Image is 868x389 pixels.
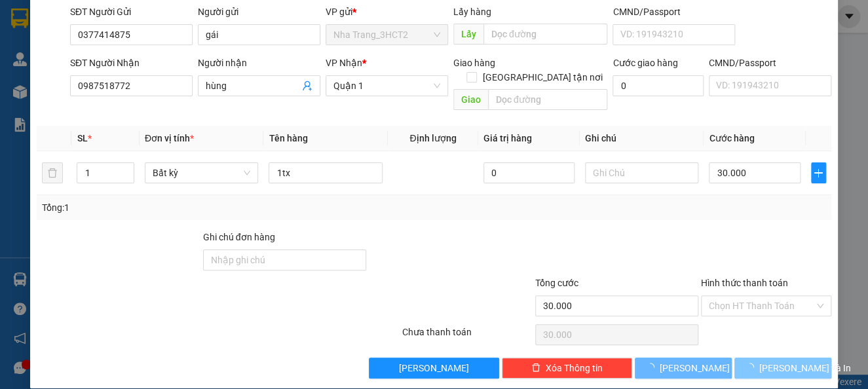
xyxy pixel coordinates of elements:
input: VD: Bàn, Ghế [269,162,383,183]
span: Đơn vị tính [145,133,194,143]
span: Định lượng [409,133,456,143]
span: Giao [453,89,488,110]
div: Chưa thanh toán [401,325,534,348]
span: Bất kỳ [153,163,251,183]
button: delete [42,162,63,183]
label: Hình thức thanh toán [701,278,788,288]
span: Xóa Thông tin [546,361,603,375]
span: Cước hàng [709,133,754,143]
button: [PERSON_NAME] và In [734,358,831,379]
input: Ghi Chú [585,162,699,183]
div: SĐT Người Gửi [70,5,193,19]
div: VP gửi [326,5,448,19]
span: Giá trị hàng [483,133,532,143]
span: Tổng cước [535,278,578,288]
span: [GEOGRAPHIC_DATA] tận nơi [477,70,607,84]
span: Nha Trang_3HCT2 [333,25,440,45]
div: Người nhận [198,56,320,70]
span: Tên hàng [269,133,307,143]
span: SL [77,133,87,143]
div: SĐT Người Nhận [70,56,193,70]
label: Cước giao hàng [613,58,677,68]
span: Lấy hàng [453,7,491,17]
input: Dọc đường [488,89,608,110]
input: Cước giao hàng [613,75,703,96]
span: VP Nhận [326,58,362,68]
b: [DOMAIN_NAME] [110,50,180,60]
div: Người gửi [198,5,320,19]
label: Ghi chú đơn hàng [203,232,275,242]
span: Quận 1 [333,76,440,96]
b: Phương Nam Express [16,84,72,169]
span: user-add [302,81,312,91]
span: Giao hàng [453,58,495,68]
input: Ghi chú đơn hàng [203,250,366,270]
span: delete [531,363,540,373]
button: plus [811,162,826,183]
span: [PERSON_NAME] [660,361,730,375]
th: Ghi chú [580,126,704,151]
div: CMND/Passport [613,5,735,19]
input: Dọc đường [483,24,608,45]
li: (c) 2017 [110,62,180,79]
input: 0 [483,162,575,183]
img: logo.jpg [142,16,174,48]
span: Lấy [453,24,483,45]
button: [PERSON_NAME] [369,358,499,379]
span: [PERSON_NAME] và In [759,361,851,375]
div: Tổng: 1 [42,200,336,215]
button: deleteXóa Thông tin [502,358,632,379]
div: CMND/Passport [709,56,831,70]
span: loading [645,363,660,372]
b: Gửi khách hàng [81,19,130,81]
span: [PERSON_NAME] [399,361,469,375]
span: plus [812,168,825,178]
span: loading [745,363,759,372]
button: [PERSON_NAME] [635,358,732,379]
